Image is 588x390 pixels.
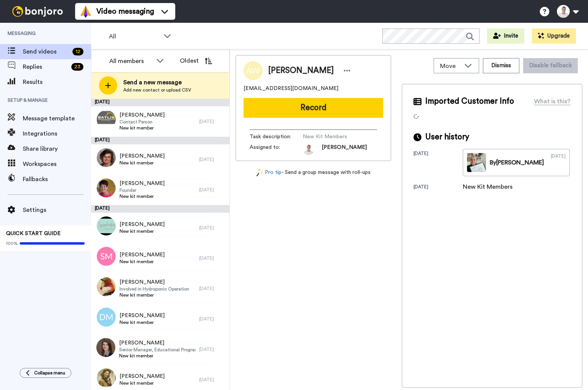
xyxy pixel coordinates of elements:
img: 7c944681-41c6-4073-9f1f-e7a45811ce13.jpg [96,338,115,357]
span: [PERSON_NAME] [119,251,165,259]
span: Senior Manager, Educational Programming [119,347,195,353]
span: Send a new message [123,78,191,87]
img: vm-color.svg [80,5,92,17]
span: New kit member [119,160,165,166]
span: 100% [6,240,18,246]
span: [PERSON_NAME] [119,111,165,119]
div: New Kit Members [463,182,513,191]
span: [PERSON_NAME] [268,65,334,76]
div: [DATE] [413,184,463,191]
div: By [PERSON_NAME] [490,158,544,167]
span: Fallbacks [23,175,91,184]
div: [DATE] [199,377,226,383]
span: New kit member [119,193,165,199]
span: QUICK START GUIDE [6,231,61,236]
span: Assigned to: [250,144,303,155]
span: Results [23,77,91,87]
span: [PERSON_NAME] [119,152,165,160]
div: [DATE] [199,187,226,193]
div: [DATE] [199,225,226,231]
span: [PERSON_NAME] [119,221,165,228]
span: [PERSON_NAME] [119,339,195,347]
span: Replies [23,62,68,71]
button: Collapse menu [20,368,71,378]
span: [PERSON_NAME] [119,278,189,286]
span: Imported Customer Info [425,96,514,107]
img: a4786d0f-e1fa-4571-b6b5-e90ebcaf0e89-1725441774.jpg [303,144,314,155]
span: [PERSON_NAME] [119,373,165,380]
span: [PERSON_NAME] [119,180,165,187]
img: sm.png [97,247,116,266]
div: [DATE] [91,205,230,213]
span: Task description : [250,133,303,141]
img: 9590a80b-1793-4cac-bf7b-e9e4dc2ecff7-thumb.jpg [467,153,486,172]
img: c6b181b5-82f5-4b0c-8f56-66ca73b6fed8.jpg [97,277,116,296]
span: New Kit Members [303,133,375,141]
img: bfd9aebf-be26-49dd-9418-f9bc97b8d662.jpg [97,178,116,197]
span: Contact Person [119,119,165,125]
span: New kit member [119,259,165,265]
span: Integrations [23,129,91,138]
div: [DATE] [199,255,226,261]
div: [DATE] [199,346,226,352]
span: New kit member [119,228,165,234]
span: Share library [23,144,91,153]
img: bj-logo-header-white.svg [9,6,66,17]
span: New kit member [119,292,189,298]
span: Settings [23,205,91,215]
img: magic-wand.svg [256,169,263,177]
span: New kit member [119,380,165,386]
span: Involved in Hydroponic Operation [119,286,189,292]
img: 3c8baac3-646a-4612-b30a-d9c3cbb14173.jpg [97,148,116,167]
img: dm.png [97,308,116,327]
span: Workspaces [23,159,91,169]
div: [DATE] [199,286,226,292]
span: New kit member [119,125,165,131]
span: All [109,32,160,41]
span: [EMAIL_ADDRESS][DOMAIN_NAME] [244,85,338,92]
a: Pro tip [256,169,281,177]
button: Invite [487,28,524,44]
span: Add new contact or upload CSV [123,87,191,93]
span: Video messaging [96,6,154,17]
span: [PERSON_NAME] [322,144,367,155]
div: [DATE] [199,316,226,322]
span: Send videos [23,47,69,56]
div: [DATE] [91,137,230,144]
div: What is this? [534,97,571,106]
span: [PERSON_NAME] [119,312,165,319]
button: Record [244,98,383,118]
span: Founder [119,187,165,193]
div: [DATE] [199,118,226,125]
button: Dismiss [483,58,519,73]
img: 9ce18cc8-f4d0-4c5c-bd03-8de9f56a83ac.jpg [97,110,116,129]
div: [DATE] [199,156,226,163]
div: 23 [71,63,83,71]
span: Move [440,62,461,71]
span: Collapse menu [34,370,65,376]
button: Disable fallback [523,58,578,73]
span: User history [425,131,469,143]
span: New kit member [119,353,195,359]
a: By[PERSON_NAME][DATE] [463,149,570,176]
img: 3ea5220d-0d16-4005-9998-ab1b5286d5f3.png [97,216,116,235]
button: Upgrade [532,28,576,44]
div: [DATE] [91,99,230,106]
span: New kit member [119,319,165,325]
div: [DATE] [551,153,566,172]
img: Image of ANNETTE WILKINSON [244,61,263,80]
div: 12 [72,48,83,55]
span: Message template [23,114,91,123]
div: All members [109,57,153,66]
button: Oldest [174,53,218,68]
div: [DATE] [413,150,463,176]
img: 91970ee6-0c63-4e39-b068-1a4a7201d7cf.jpg [97,368,116,387]
div: - Send a group message with roll-ups [236,169,391,177]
